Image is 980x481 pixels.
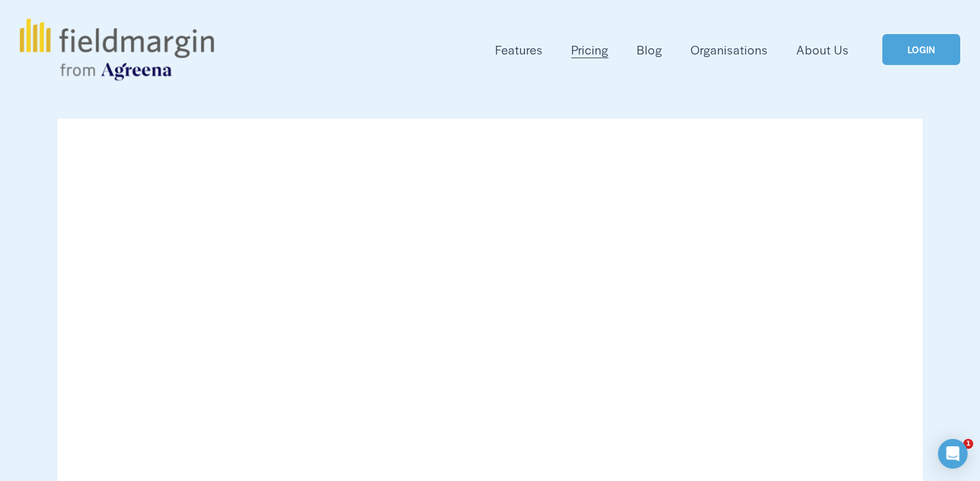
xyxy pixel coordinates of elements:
div: Open Intercom Messenger [938,439,968,469]
a: About Us [796,40,849,60]
span: 1 [963,439,973,449]
a: Blog [637,40,662,60]
a: Pricing [571,40,608,60]
a: folder dropdown [495,40,543,60]
span: Features [495,41,543,59]
a: LOGIN [882,34,960,66]
a: Organisations [691,40,768,60]
img: fieldmargin.com [20,19,214,80]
